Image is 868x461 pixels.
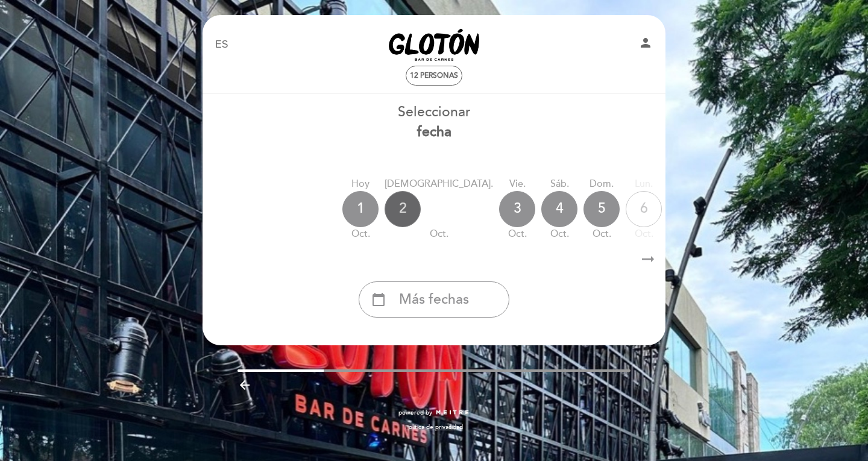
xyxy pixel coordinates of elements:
[435,410,470,416] img: MEITRE
[385,191,421,227] div: 2
[541,191,577,227] div: 4
[499,177,535,191] div: vie.
[626,227,662,241] div: oct.
[583,177,620,191] div: dom.
[499,191,535,227] div: 3
[359,28,509,61] a: Glotón Grill (Jardín)
[237,378,252,392] i: arrow_backward
[202,102,666,142] div: Seleccionar
[399,290,469,310] span: Más fechas
[541,227,577,241] div: oct.
[371,289,386,310] i: calendar_today
[342,191,379,227] div: 1
[626,191,662,227] div: 6
[385,227,493,241] div: oct.
[405,423,463,431] a: Política de privacidad
[626,177,662,191] div: lun.
[499,227,535,241] div: oct.
[410,71,458,80] span: 12 personas
[583,227,620,241] div: oct.
[639,246,657,272] i: arrow_right_alt
[541,177,577,191] div: sáb.
[583,191,620,227] div: 5
[342,227,379,241] div: oct.
[398,409,470,417] a: powered by
[385,177,493,191] div: [DEMOGRAPHIC_DATA].
[638,36,653,54] button: person
[638,36,653,50] i: person
[342,177,379,191] div: Hoy
[417,124,451,140] b: fecha
[398,409,432,417] span: powered by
